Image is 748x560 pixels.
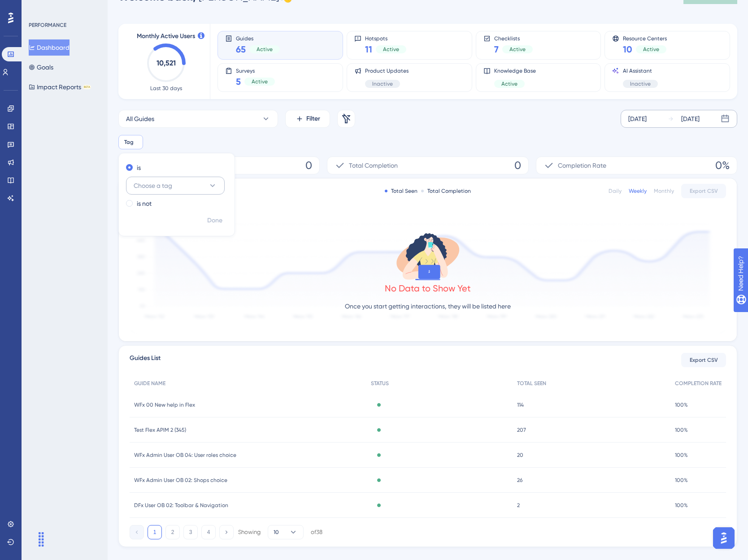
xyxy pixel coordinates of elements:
[137,31,195,42] span: Monthly Active Users
[134,401,195,408] span: WFx 00 New help in Flex
[183,525,198,539] button: 3
[385,187,417,195] div: Total Seen
[137,162,141,173] label: is
[675,502,688,509] span: 100%
[675,451,688,459] span: 100%
[365,67,409,74] span: Product Updates
[134,180,172,191] span: Choose a tag
[130,353,161,367] span: Guides List
[494,35,533,41] span: Checklists
[643,46,659,53] span: Active
[365,43,372,56] span: 11
[609,187,622,195] div: Daily
[623,43,632,56] span: 10
[134,451,236,459] span: WFx Admin User OB 04: User roles choice
[629,187,647,195] div: Weekly
[690,187,718,195] span: Export CSV
[236,35,280,41] span: Guides
[236,75,241,88] span: 5
[654,187,674,195] div: Monthly
[29,59,53,75] button: Goals
[517,477,522,484] span: 26
[150,85,182,92] span: Last 30 days
[257,46,273,53] span: Active
[124,139,134,146] span: Tag
[252,78,268,85] span: Active
[29,79,91,95] button: Impact ReportsBETA
[675,380,722,387] span: COMPLETION RATE
[681,113,700,124] div: [DATE]
[623,35,667,41] span: Resource Centers
[238,528,261,536] div: Showing
[29,22,66,29] div: PERFORMANCE
[365,35,406,41] span: Hotspots
[29,39,70,56] button: Dashboard
[349,160,398,171] span: Total Completion
[201,525,216,539] button: 4
[385,282,471,295] div: No Data to Show Yet
[383,46,399,53] span: Active
[675,426,688,434] span: 100%
[710,525,737,551] iframe: UserGuiding AI Assistant Launcher
[236,43,246,56] span: 65
[34,526,48,553] div: Drag
[134,502,228,509] span: DFx User OB 02: Toolbar & Navigation
[517,502,520,509] span: 2
[494,67,536,74] span: Knowledge Base
[305,158,312,173] span: 0
[517,451,523,459] span: 20
[509,46,526,53] span: Active
[126,113,154,124] span: All Guides
[371,380,389,387] span: STATUS
[207,215,222,226] span: Done
[165,525,180,539] button: 2
[157,59,176,67] text: 10,521
[311,528,322,536] div: of 38
[517,401,524,408] span: 114
[134,380,165,387] span: GUIDE NAME
[675,401,688,408] span: 100%
[21,2,56,13] span: Need Help?
[675,477,688,484] span: 100%
[623,67,658,74] span: AI Assistant
[134,426,186,434] span: Test Flex APIM 2 (345)
[558,160,606,171] span: Completion Rate
[236,67,275,74] span: Surveys
[118,110,278,128] button: All Guides
[630,80,651,87] span: Inactive
[137,198,152,209] label: is not
[421,187,471,195] div: Total Completion
[494,43,499,56] span: 7
[306,113,320,124] span: Filter
[126,177,225,195] button: Choose a tag
[501,80,518,87] span: Active
[268,525,304,539] button: 10
[134,477,227,484] span: WFx Admin User OB 02: Shops choice
[628,113,647,124] div: [DATE]
[681,353,726,367] button: Export CSV
[715,158,730,173] span: 0%
[285,110,330,128] button: Filter
[148,525,162,539] button: 1
[690,356,718,364] span: Export CSV
[514,158,521,173] span: 0
[83,85,91,89] div: BETA
[372,80,393,87] span: Inactive
[202,213,227,229] button: Done
[345,301,511,312] p: Once you start getting interactions, they will be listed here
[274,529,279,536] span: 10
[517,426,526,434] span: 207
[517,380,546,387] span: TOTAL SEEN
[681,184,726,198] button: Export CSV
